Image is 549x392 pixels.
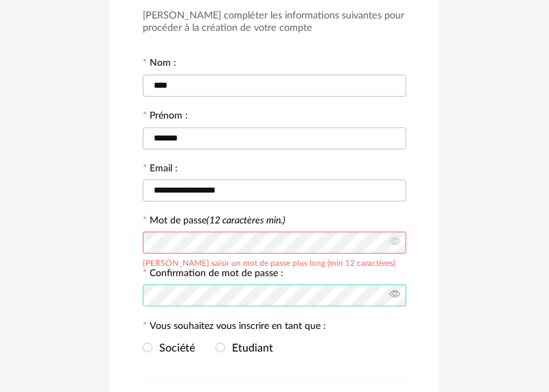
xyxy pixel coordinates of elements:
[207,216,285,225] i: (12 caractères min.)
[143,10,406,35] h3: [PERSON_NAME] compléter les informations suivantes pour procéder à la création de votre compte
[143,256,395,267] div: [PERSON_NAME] saisir un mot de passe plus long (min 12 caractères)
[143,164,178,176] label: Email :
[225,343,273,354] span: Etudiant
[150,216,285,225] label: Mot de passe
[143,111,188,123] label: Prénom :
[152,343,195,354] span: Société
[143,269,283,281] label: Confirmation de mot de passe :
[143,321,326,334] label: Vous souhaitez vous inscrire en tant que :
[143,58,176,71] label: Nom :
